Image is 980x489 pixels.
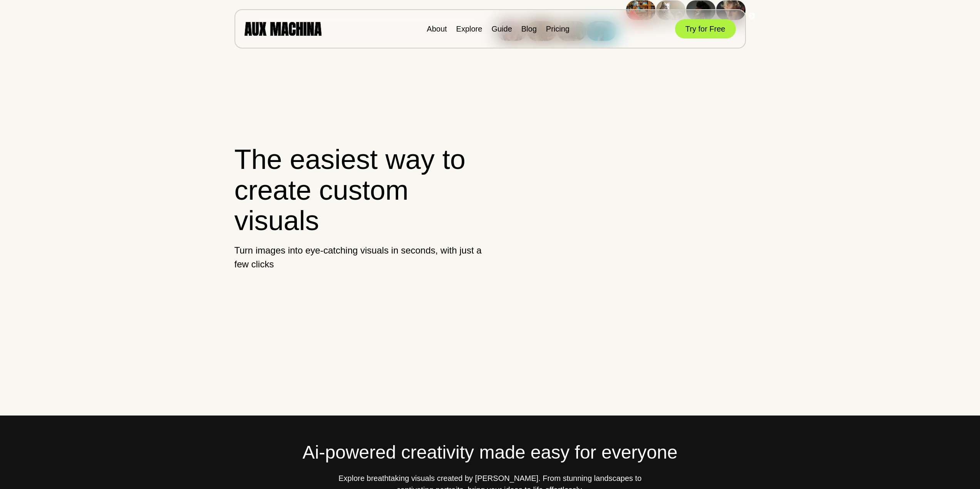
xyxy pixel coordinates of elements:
a: Guide [491,25,512,33]
p: Turn images into eye-catching visuals in seconds, with just a few clicks [235,244,484,271]
h1: The easiest way to create custom visuals [235,144,484,236]
a: Pricing [546,25,570,33]
a: Explore [456,25,482,33]
img: AUX MACHINA [245,22,322,35]
button: Try for Free [675,19,736,38]
h2: Ai-powered creativity made easy for everyone [235,439,746,466]
a: Blog [521,25,537,33]
a: About [427,25,447,33]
